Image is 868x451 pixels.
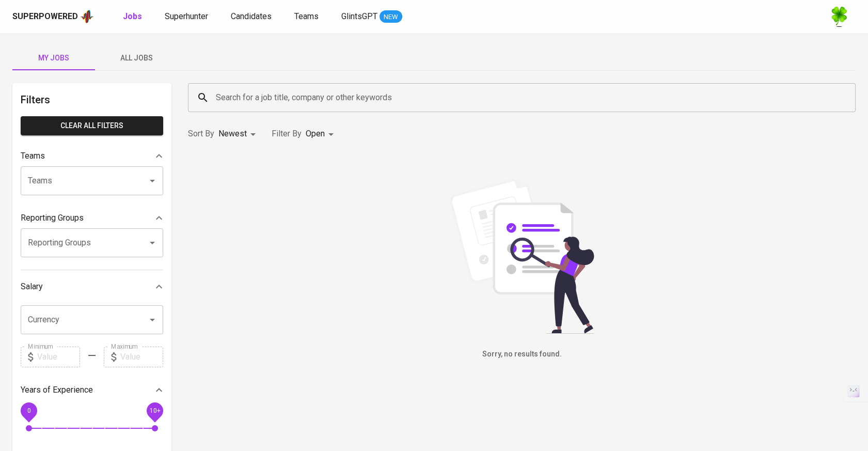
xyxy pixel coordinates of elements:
[145,313,160,327] button: Open
[37,347,80,367] input: Value
[21,116,163,135] button: Clear All filters
[120,347,163,367] input: Value
[101,52,171,65] span: All Jobs
[145,236,160,250] button: Open
[188,349,856,360] h6: Sorry, no results found.
[21,146,163,166] div: Teams
[21,384,93,396] p: Years of Experience
[80,9,94,24] img: app logo
[272,128,302,140] p: Filter By
[21,208,163,228] div: Reporting Groups
[165,10,210,23] a: Superhunter
[188,128,214,140] p: Sort By
[294,10,321,23] a: Teams
[341,10,402,23] a: GlintsGPT NEW
[445,179,599,334] img: file_searching.svg
[165,11,208,21] span: Superhunter
[27,407,30,414] span: 0
[123,11,142,21] b: Jobs
[21,276,163,297] div: Salary
[21,212,84,224] p: Reporting Groups
[29,119,155,132] span: Clear All filters
[294,11,319,21] span: Teams
[380,12,402,22] span: NEW
[145,174,160,188] button: Open
[149,407,160,414] span: 10+
[306,125,337,144] div: Open
[231,10,274,23] a: Candidates
[306,129,325,138] span: Open
[12,9,94,24] a: Superpoweredapp logo
[231,11,272,21] span: Candidates
[21,281,43,293] p: Salary
[829,6,849,27] img: f9493b8c-82b8-4f41-8722-f5d69bb1b761.jpg
[341,11,377,21] span: GlintsGPT
[19,52,89,65] span: My Jobs
[12,11,78,23] div: Superpowered
[123,10,144,23] a: Jobs
[21,150,45,162] p: Teams
[21,380,163,400] div: Years of Experience
[218,125,259,144] div: Newest
[21,91,163,108] h6: Filters
[218,128,247,140] p: Newest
